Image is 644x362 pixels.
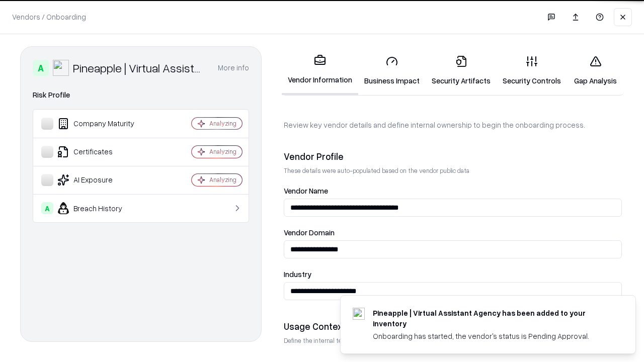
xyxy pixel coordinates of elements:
[284,187,622,195] label: Vendor Name
[284,150,622,162] div: Vendor Profile
[41,202,53,214] div: A
[284,229,622,236] label: Vendor Domain
[284,336,622,345] p: Define the internal team and reason for using this vendor. This helps assess business relevance a...
[41,146,162,158] div: Certificates
[284,120,622,130] p: Review key vendor details and define internal ownership to begin the onboarding process.
[373,331,611,341] div: Onboarding has started, the vendor's status is Pending Approval.
[41,202,162,214] div: Breach History
[373,308,611,329] div: Pineapple | Virtual Assistant Agency has been added to your inventory
[218,59,249,77] button: More info
[567,47,624,94] a: Gap Analysis
[284,270,622,278] label: Industry
[353,308,365,320] img: trypineapple.com
[284,166,622,175] p: These details were auto-populated based on the vendor public data
[33,60,49,76] div: A
[209,175,236,184] div: Analyzing
[12,12,86,22] p: Vendors / Onboarding
[73,60,206,76] div: Pineapple | Virtual Assistant Agency
[41,118,162,130] div: Company Maturity
[358,47,426,94] a: Business Impact
[426,47,497,94] a: Security Artifacts
[209,119,236,128] div: Analyzing
[209,147,236,156] div: Analyzing
[53,60,69,76] img: Pineapple | Virtual Assistant Agency
[497,47,567,94] a: Security Controls
[282,46,358,95] a: Vendor Information
[284,320,622,332] div: Usage Context
[41,174,162,186] div: AI Exposure
[33,89,249,101] div: Risk Profile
